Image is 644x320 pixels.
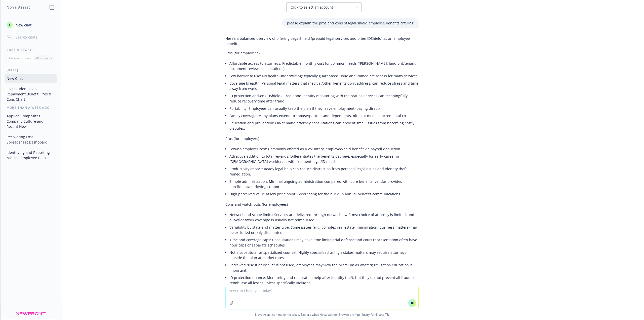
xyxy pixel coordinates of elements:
[229,80,419,92] li: Coverage breadth: Personal legal matters that medical/other benefits don’t address; can reduce st...
[287,20,414,26] p: please explain the pros and cons of legal shield employee benefits offering
[1,105,61,110] div: More than a week ago
[229,112,419,119] li: Family coverage: Many plans extend to spouse/partner and dependents, often at modest incremental ...
[9,56,32,60] p: Current account
[229,105,419,112] li: Portability: Employees can usually keep the plan if they leave employment (paying direct).
[229,211,419,224] li: Network and scope limits: Services are delivered through network law firms; choice of attorney is...
[385,312,389,317] a: TR
[5,20,57,29] button: New chat
[229,119,419,132] li: Education and prevention: On-demand attorney consultations can prevent small issues from becoming...
[375,312,378,317] a: BI
[229,165,419,178] li: Productivity impact: Ready legal help can reduce distraction from personal legal issues and ident...
[229,92,419,105] li: ID protection add‑on (IDShield): Credit and identity monitoring with restoration services can mea...
[2,309,642,320] span: Nova Assist can make mistakes. Explore what Nova can do: Browse prompt library for and
[5,148,57,162] button: Identifying and Reporting Missing Employee Data
[291,5,333,10] span: Click to select an account
[229,224,419,236] li: Variability by state and matter type: Some issues (e.g., complex real estate, immigration, busine...
[15,22,32,28] span: New chat
[35,56,52,60] p: All accounts
[229,261,419,274] li: Perceived “use it or lose it”: If not used, employees may view the premium as wasted; utilization...
[229,60,419,72] li: Affordable access to attorneys: Predictable monthly cost for common needs ([PERSON_NAME], landlor...
[225,136,419,141] p: Pros (for employers)
[229,72,419,80] li: Low barrier to use: No health underwriting; typically guaranteed issue and immediate access for m...
[229,236,419,249] li: Time and coverage caps: Consultations may have time limits; trial defense and court representatio...
[229,153,419,165] li: Attractive addition to total rewards: Differentiates the benefits package, especially for early-c...
[229,178,419,190] li: Simple administration: Minimal ongoing administration compared with core benefits; vendor provide...
[229,274,419,287] li: ID protection nuance: Monitoring and restoration help after identity theft, but they do not preve...
[5,133,57,146] button: Recovering Lost Spreadsheet Dashboard
[225,50,419,56] p: Pros (for employees)
[286,2,362,12] button: Click to select an account
[225,202,419,207] p: Cons and watch‑outs (for employees)
[225,36,419,46] p: Here’s a balanced overview of offering LegalShield (prepaid legal services and often IDShield) as...
[7,5,30,10] h1: Nova Assist
[5,85,57,103] button: SoFi Student Loan Repayment Benefit: Pros & Cons Chart
[229,190,419,198] li: High perceived value at low price point: Good “bang for the buck” in annual benefits communications.
[1,68,61,72] div: [DATE]
[15,33,55,41] input: Search chats
[5,74,57,83] button: New Chat
[5,112,57,131] button: Applied Composites Company Culture and Recent News
[229,145,419,153] li: Low/no employer cost: Commonly offered as a voluntary, employee-paid benefit via payroll deduction.
[229,249,419,261] li: Not a substitute for specialized counsel: Highly specialized or high-stakes matters may require a...
[1,48,61,52] div: Chat History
